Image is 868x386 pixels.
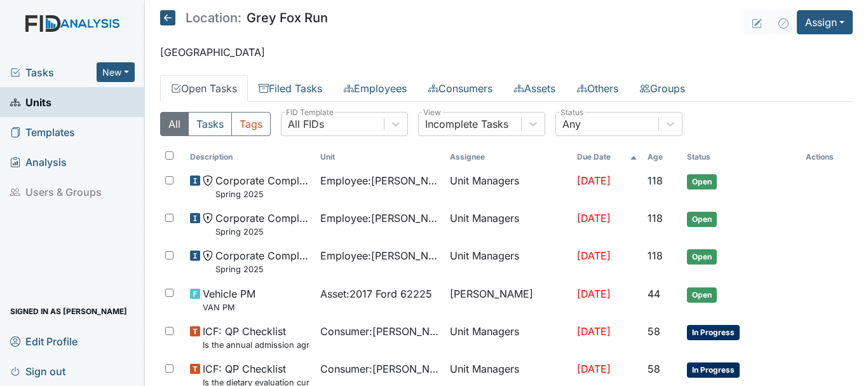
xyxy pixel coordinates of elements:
span: [DATE] [577,174,611,187]
span: In Progress [687,362,740,378]
div: All FIDs [288,116,324,132]
span: [DATE] [577,287,611,300]
span: 58 [648,362,660,375]
h5: Grey Fox Run [160,10,328,25]
th: Toggle SortBy [642,146,682,168]
span: Asset : 2017 Ford 62225 [320,286,432,301]
a: Consumers [417,75,503,102]
span: 58 [648,325,660,338]
span: Consumer : [PERSON_NAME] [320,361,440,376]
td: Unit Managers [445,168,572,205]
button: Tasks [188,112,232,136]
span: Corporate Compliance Spring 2025 [215,210,309,238]
span: Employee : [PERSON_NAME] [320,248,440,263]
span: Sign out [10,361,65,381]
div: Incomplete Tasks [425,116,508,132]
span: Units [10,92,51,112]
small: Spring 2025 [215,226,309,238]
span: [DATE] [577,212,611,224]
span: In Progress [687,325,740,340]
span: [DATE] [577,249,611,262]
input: Toggle All Rows Selected [165,151,173,160]
button: All [160,112,189,136]
span: Edit Profile [10,331,78,351]
td: [PERSON_NAME] [445,281,572,319]
span: 118 [648,174,663,187]
small: Spring 2025 [215,263,309,275]
span: Open [687,174,717,190]
p: [GEOGRAPHIC_DATA] [160,45,853,60]
th: Toggle SortBy [315,146,445,168]
span: Open [687,249,717,265]
td: Unit Managers [445,205,572,243]
th: Toggle SortBy [572,146,642,168]
th: Toggle SortBy [185,146,315,168]
span: Consumer : [PERSON_NAME] [320,324,440,339]
td: Unit Managers [445,243,572,280]
a: Employees [333,75,417,102]
th: Assignee [445,146,572,168]
span: Signed in as [PERSON_NAME] [10,301,127,321]
span: Employee : [PERSON_NAME][GEOGRAPHIC_DATA] [320,173,440,188]
th: Toggle SortBy [682,146,801,168]
div: Any [562,116,581,132]
span: 118 [648,212,663,224]
div: Type filter [160,112,271,136]
a: Filed Tasks [248,75,333,102]
span: 44 [648,287,660,300]
span: 118 [648,249,663,262]
span: Corporate Compliance Spring 2025 [215,173,309,200]
td: Unit Managers [445,319,572,356]
span: Templates [10,122,75,142]
span: Analysis [10,152,67,172]
span: [DATE] [577,362,611,375]
small: Is the annual admission agreement current? (document the date in the comment section) [203,339,309,351]
th: Actions [801,146,853,168]
a: Tasks [10,65,97,80]
small: VAN PM [203,301,255,314]
small: Spring 2025 [215,188,309,200]
span: Corporate Compliance Spring 2025 [215,248,309,275]
span: ICF: QP Checklist Is the annual admission agreement current? (document the date in the comment se... [203,324,309,351]
span: Location: [186,11,241,24]
button: New [97,62,135,82]
button: Assign [797,10,853,34]
span: [DATE] [577,325,611,338]
span: Open [687,287,717,303]
button: Tags [231,112,271,136]
a: Open Tasks [160,75,248,102]
a: Assets [503,75,566,102]
span: Open [687,212,717,227]
a: Groups [629,75,696,102]
a: Others [566,75,629,102]
span: Employee : [PERSON_NAME] [320,210,440,226]
span: Vehicle PM VAN PM [203,286,255,314]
